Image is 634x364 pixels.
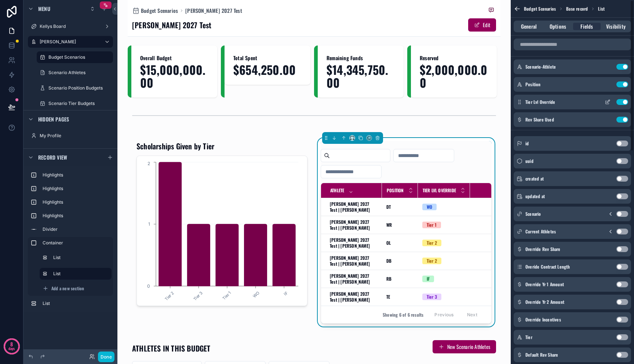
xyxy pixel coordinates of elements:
label: Scenario Athletes [48,70,112,76]
span: Athlete [330,188,344,193]
span: Scenario-Athlete [525,64,556,70]
a: $150,000.00 [470,222,516,228]
span: Current Athletes [525,229,556,234]
a: DB [386,258,413,264]
span: created at [525,176,544,182]
label: Container [43,240,110,246]
a: WO [422,204,466,210]
span: Tier Lvl Override [525,99,555,105]
span: Visibility [606,23,626,30]
span: RB [386,276,391,282]
span: Rev Share Used [525,117,554,123]
label: Highlights [43,213,110,219]
span: Budget Scenarios [141,7,178,14]
a: Tier 3 [422,294,466,300]
span: Position [525,81,541,87]
a: OL [386,240,413,246]
span: Default Rev Share [525,352,558,358]
a: Budget Scenarios [37,51,113,63]
a: Scenario Tier Budgets [37,98,113,109]
span: id [525,141,529,146]
a: Budget Scenarios [132,7,178,14]
a: WR [386,222,413,228]
span: TE [386,294,390,300]
a: [PERSON_NAME] 2027 Test | [PERSON_NAME] [330,273,378,285]
span: WR [386,222,392,228]
a: TE [386,294,413,300]
span: Tier [525,334,532,340]
span: uuid [525,158,533,164]
div: scrollable content [23,166,117,312]
span: Scenario [525,211,541,217]
label: Highlights [43,199,110,205]
button: Edit [468,18,496,32]
label: List [53,271,106,277]
span: Add a new section [51,285,84,291]
a: [PERSON_NAME] 2027 Test | [PERSON_NAME] [330,291,378,303]
span: Overide Contract Length [525,264,570,270]
a: [PERSON_NAME] 2027 Test | [PERSON_NAME] [330,219,378,231]
h1: [PERSON_NAME] 2027 Test [132,20,212,30]
a: Kellys Board [28,21,113,32]
div: Tier 1 [427,222,437,228]
p: days [8,343,15,354]
span: Override Incentives [525,317,561,323]
a: DT [386,204,413,210]
a: $54,000.00 [470,204,516,210]
label: List [53,255,109,261]
a: $125,250.00 [470,240,516,246]
span: Position [387,188,404,193]
label: Scenario Tier Budgets [48,101,112,106]
span: Record view [38,154,67,161]
a: RB [386,276,413,282]
div: WO [427,204,432,210]
span: General [521,23,537,30]
div: Tier 2 [427,240,437,246]
span: updated at [525,193,545,199]
label: Budget Scenarios [48,54,109,60]
span: Tier Lvl Override [423,188,456,193]
span: Budget Scenarios [524,6,556,12]
span: List [598,6,605,12]
button: Done [98,352,114,362]
label: [PERSON_NAME] [40,39,98,45]
a: Tier 2 [422,258,466,264]
a: Scenario Athletes [37,67,113,79]
label: Divider [43,226,110,232]
a: $75,000.00 [470,294,516,300]
label: Kellys Board [40,23,101,29]
a: Scenario Position Budgets [37,82,113,94]
span: Hidden pages [38,116,69,123]
span: [PERSON_NAME] 2027 Test [185,7,242,14]
a: [PERSON_NAME] 2027 Test | [PERSON_NAME] [330,237,378,249]
span: Showing 6 of 6 results [383,312,423,318]
span: DB [386,258,391,264]
span: Base record [566,6,588,12]
a: [PERSON_NAME] [28,36,113,48]
span: OL [386,240,391,246]
a: [PERSON_NAME] 2027 Test | [PERSON_NAME] [330,255,378,267]
a: IF [422,276,466,282]
a: $125,000.00 [470,276,516,282]
a: Tier 1 [422,222,466,228]
label: Scenario Position Budgets [48,85,112,91]
span: DT [386,204,391,210]
a: $125,000.00 [470,258,516,264]
span: Override Yr 2 Amount [525,299,564,305]
label: My Profile [40,133,112,139]
a: My Profile [28,130,113,142]
p: 8 [10,341,13,348]
a: [PERSON_NAME] 2027 Test | [PERSON_NAME] [330,201,378,213]
span: Override Rev Share [525,246,561,252]
label: Highlights [43,172,110,178]
label: List [43,301,110,306]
